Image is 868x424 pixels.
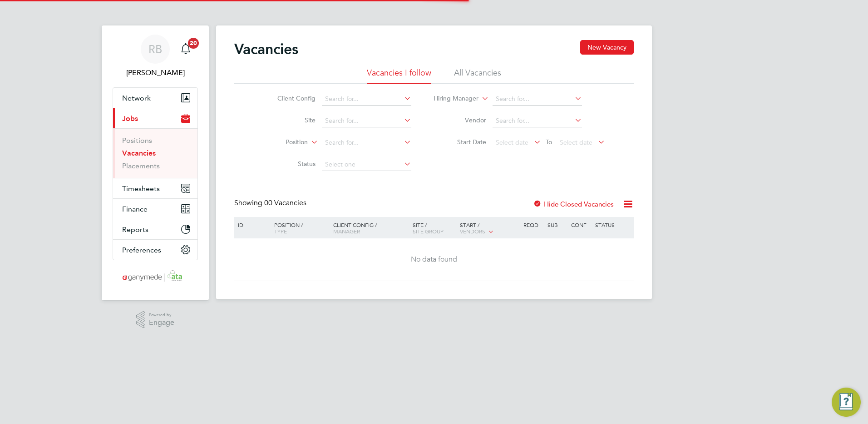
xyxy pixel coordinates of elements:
[454,67,501,84] li: All Vacancies
[122,184,160,193] span: Timesheets
[177,35,195,64] a: 20
[148,43,162,55] span: RB
[333,227,360,235] span: Manager
[113,199,197,219] button: Finance
[263,160,316,168] label: Status
[493,115,582,127] input: Search for...
[236,255,632,264] div: No data found
[149,311,174,319] span: Powered by
[149,319,174,327] span: Engage
[493,93,582,106] input: Search for...
[136,311,175,328] a: Powered byEngage
[413,227,444,235] span: Site Group
[322,93,411,106] input: Search for...
[236,217,267,232] div: ID
[122,114,138,123] span: Jobs
[460,227,485,235] span: Vendors
[113,67,198,78] span: Renata Barbosa
[122,225,148,234] span: Reports
[322,115,411,127] input: Search for...
[274,227,287,235] span: Type
[102,25,209,300] nav: Main navigation
[122,94,151,102] span: Network
[322,136,411,149] input: Search for...
[264,198,306,207] span: 00 Vacancies
[122,149,156,157] a: Vacancies
[569,217,592,232] div: Conf
[113,88,197,108] button: Network
[113,178,197,198] button: Timesheets
[113,219,197,239] button: Reports
[234,40,298,58] h2: Vacancies
[263,116,316,124] label: Site
[263,94,316,102] label: Client Config
[322,158,411,171] input: Select one
[122,205,148,213] span: Finance
[188,38,199,49] span: 20
[267,217,331,239] div: Position /
[580,40,634,55] button: New Vacancy
[458,217,521,240] div: Start /
[410,217,458,239] div: Site /
[113,108,197,128] button: Jobs
[426,94,478,103] label: Hiring Manager
[113,269,198,284] a: Go to home page
[593,217,632,232] div: Status
[122,246,161,254] span: Preferences
[533,200,614,208] label: Hide Closed Vacancies
[113,128,197,178] div: Jobs
[113,35,198,78] a: RB[PERSON_NAME]
[331,217,410,239] div: Client Config /
[113,240,197,260] button: Preferences
[367,67,431,84] li: Vacancies I follow
[560,138,592,146] span: Select date
[122,162,160,170] a: Placements
[832,388,861,417] button: Engage Resource Center
[521,217,545,232] div: Reqd
[543,136,555,148] span: To
[545,217,569,232] div: Sub
[434,138,486,146] label: Start Date
[496,138,528,146] span: Select date
[122,136,152,145] a: Positions
[434,116,486,124] label: Vendor
[256,138,308,147] label: Position
[234,198,308,208] div: Showing
[120,269,191,284] img: ganymedesolutions-logo-retina.png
